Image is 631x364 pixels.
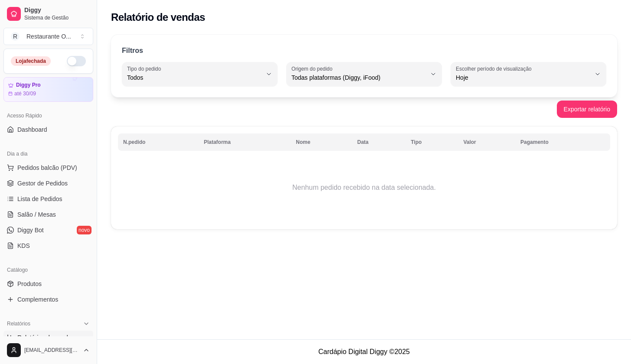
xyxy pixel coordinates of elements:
span: Diggy [24,6,90,14]
a: Lista de Pedidos [3,192,93,206]
article: Diggy Pro [16,82,41,88]
article: até 30/09 [14,90,36,97]
a: Diggy Proaté 30/09 [3,77,93,102]
span: Relatórios de vendas [17,333,75,342]
span: Todos [127,73,262,82]
div: Restaurante O ... [26,32,71,41]
a: KDS [3,239,93,253]
span: Produtos [17,279,42,288]
button: Select a team [3,28,93,45]
span: Salão / Mesas [17,210,56,219]
span: Hoje [456,73,591,82]
button: Alterar Status [67,56,86,66]
button: Exportar relatório [557,101,617,118]
button: Origem do pedidoTodas plataformas (Diggy, iFood) [286,62,442,86]
button: Tipo do pedidoTodos [122,62,278,86]
th: Nome [291,133,352,151]
th: Plataforma [199,133,291,151]
a: Gestor de Pedidos [3,176,93,190]
footer: Cardápio Digital Diggy © 2025 [97,339,631,364]
label: Tipo do pedido [127,65,164,72]
a: DiggySistema de Gestão [3,3,93,24]
th: Data [352,133,405,151]
div: Catálogo [3,263,93,277]
span: Complementos [17,295,58,304]
span: KDS [17,241,30,250]
p: Filtros [122,45,143,56]
div: Loja fechada [11,56,51,66]
button: Escolher período de visualizaçãoHoje [451,62,606,86]
div: Dia a dia [3,147,93,161]
span: Dashboard [17,125,47,134]
span: Diggy Bot [17,226,44,234]
span: Lista de Pedidos [17,195,62,203]
th: Tipo [405,133,458,151]
a: Complementos [3,292,93,306]
button: [EMAIL_ADDRESS][DOMAIN_NAME] [3,340,93,361]
h2: Relatório de vendas [111,10,205,24]
th: Pagamento [515,133,610,151]
span: Pedidos balcão (PDV) [17,163,77,172]
a: Diggy Botnovo [3,223,93,237]
span: Relatórios [7,320,30,327]
button: Pedidos balcão (PDV) [3,161,93,175]
th: N.pedido [118,133,199,151]
span: [EMAIL_ADDRESS][DOMAIN_NAME] [24,347,79,354]
label: Origem do pedido [291,65,335,72]
th: Valor [458,133,515,151]
span: R [11,32,20,41]
a: Dashboard [3,123,93,136]
td: Nenhum pedido recebido na data selecionada. [118,153,610,222]
label: Escolher período de visualização [456,65,534,72]
a: Salão / Mesas [3,208,93,221]
a: Produtos [3,277,93,291]
div: Acesso Rápido [3,109,93,123]
span: Todas plataformas (Diggy, iFood) [291,73,426,82]
a: Relatórios de vendas [3,331,93,344]
span: Sistema de Gestão [24,14,90,21]
span: Gestor de Pedidos [17,179,68,188]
